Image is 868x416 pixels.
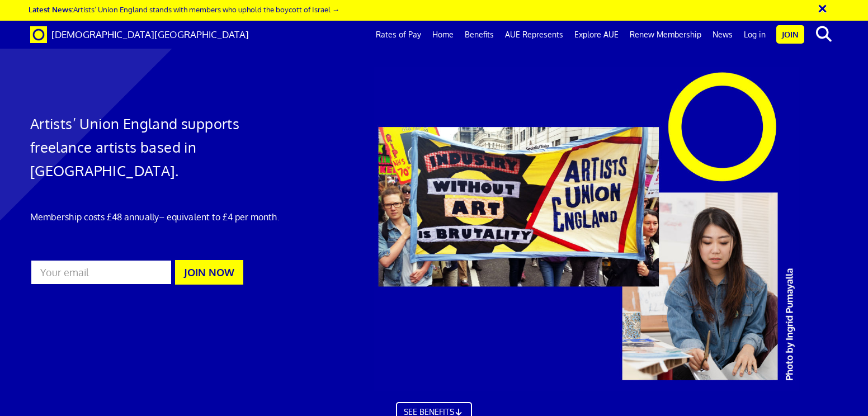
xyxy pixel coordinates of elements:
[776,25,804,44] a: Join
[51,29,249,40] span: [DEMOGRAPHIC_DATA][GEOGRAPHIC_DATA]
[499,21,569,49] a: AUE Represents
[459,21,499,49] a: Benefits
[569,21,624,49] a: Explore AUE
[175,260,243,285] button: JOIN NOW
[30,112,288,182] h1: Artists’ Union England supports freelance artists based in [GEOGRAPHIC_DATA].
[624,21,707,49] a: Renew Membership
[738,21,771,49] a: Log in
[29,4,339,14] a: Latest News:Artists’ Union England stands with members who uphold the boycott of Israel →
[29,4,73,14] strong: Latest News:
[30,210,288,224] p: Membership costs £48 annually – equivalent to £4 per month.
[30,259,172,285] input: Your email
[22,21,257,49] a: Brand [DEMOGRAPHIC_DATA][GEOGRAPHIC_DATA]
[707,21,738,49] a: News
[370,21,427,49] a: Rates of Pay
[427,21,459,49] a: Home
[806,22,841,46] button: search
